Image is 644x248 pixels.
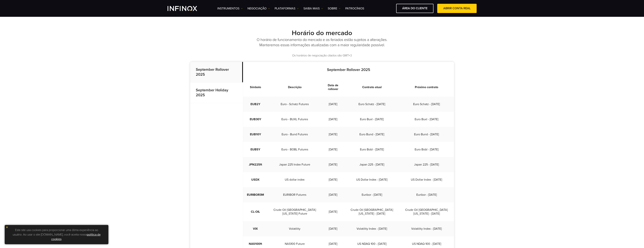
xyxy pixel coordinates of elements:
[345,221,399,236] td: Volatility Index - [DATE]
[399,127,454,142] td: Euro Bund - [DATE]
[399,142,454,157] td: Euro Bobl - [DATE]
[268,142,322,157] td: Euro - BOBL Futures
[327,68,370,72] strong: September Rollover 2025
[328,6,341,11] a: SOBRE
[322,97,345,112] td: [DATE]
[345,157,399,172] td: Japan 225 - [DATE]
[268,127,322,142] td: Euro - Bund Futures
[268,187,322,202] td: EURIBOR Futures
[7,227,106,242] p: Este site usa cookies para proporcionar uma ótima experiência ao usuário. Ao usar o site [DOMAIN_...
[396,4,433,13] a: ÁREA DO CLIENTE
[322,78,345,97] th: Data de rollover
[292,29,352,37] strong: Horário do mercado
[217,6,243,11] a: Instrumentos
[399,157,454,172] td: Japan 225 - [DATE]
[322,112,345,127] td: [DATE]
[243,142,268,157] td: EUB5Y
[248,37,397,48] p: O horário de funcionamento do mercado e os feriados estão sujeitos a alterações. Manteremos essas...
[399,97,454,112] td: Euro Schatz - [DATE]
[243,202,268,221] td: CL-OIL
[268,112,322,127] td: Euro - BUXL Futures
[345,172,399,187] td: US Dollar Index - [DATE]
[6,226,8,229] img: yellow close icon
[243,112,268,127] td: EUB30Y
[168,6,206,11] a: INFINOX Logo
[275,6,299,11] a: PLATAFORMAS
[399,78,454,97] th: Próximo contrato
[196,88,228,97] strong: September Holiday 2025
[247,6,270,11] a: NEGOCIAÇÃO
[345,187,399,202] td: Euribor - [DATE]
[303,6,323,11] a: Saiba mais
[268,172,322,187] td: US dollar index
[322,172,345,187] td: [DATE]
[268,97,322,112] td: Euro - Schatz Futures
[243,187,268,202] td: EURIBOR3M
[345,112,399,127] td: Euro Buxl - [DATE]
[268,78,322,97] th: Descrição
[399,112,454,127] td: Euro Buxl - [DATE]
[322,142,345,157] td: [DATE]
[399,202,454,221] td: Crude Oil [GEOGRAPHIC_DATA][US_STATE] - [DATE]
[322,221,345,236] td: [DATE]
[345,142,399,157] td: Euro Bobl - [DATE]
[322,187,345,202] td: [DATE]
[437,4,477,13] a: ABRIR CONTA REAL
[322,202,345,221] td: [DATE]
[243,97,268,112] td: EUB2Y
[322,157,345,172] td: [DATE]
[243,157,268,172] td: JPN225ft
[345,202,399,221] td: Crude Oil [GEOGRAPHIC_DATA][US_STATE] - [DATE]
[196,67,229,77] strong: September Rollover 2025
[243,221,268,236] td: VIX
[268,202,322,221] td: Crude Oil [GEOGRAPHIC_DATA][US_STATE] Future
[399,221,454,236] td: Volatility Index - [DATE]
[345,97,399,112] td: Euro Schatz - [DATE]
[345,127,399,142] td: Euro Bund - [DATE]
[399,187,454,202] td: Euribor - [DATE]
[345,78,399,97] th: Contrato atual
[190,53,454,58] p: Os horários de negociação citados são GMT+3
[345,6,364,11] a: Patrocínios
[243,172,268,187] td: USDX
[243,127,268,142] td: EUB10Y
[322,127,345,142] td: [DATE]
[243,78,268,97] th: Símbolo
[268,157,322,172] td: Japan 225 Index Future
[268,221,322,236] td: Volatility
[399,172,454,187] td: US Dollar Index - [DATE]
